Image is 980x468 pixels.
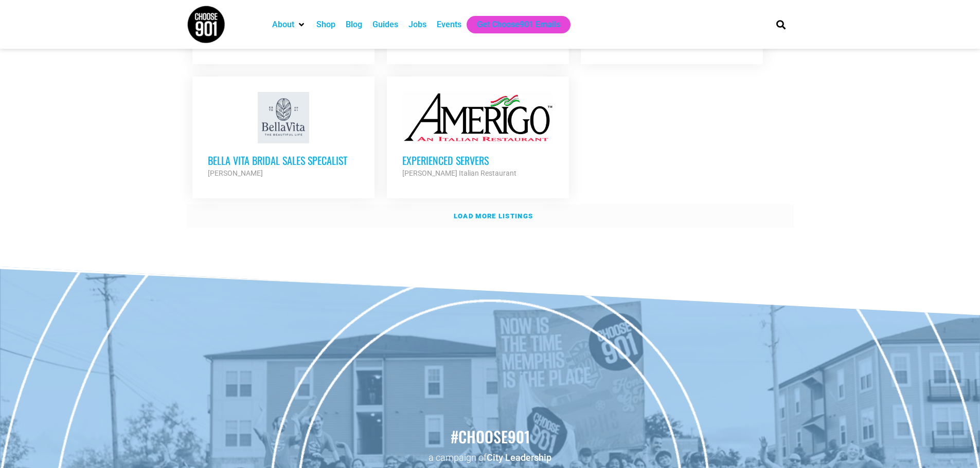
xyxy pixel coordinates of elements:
[387,77,569,195] a: Experienced Servers [PERSON_NAME] Italian Restaurant
[437,18,461,31] a: Events
[454,212,533,220] strong: Load more listings
[408,18,426,31] a: Jobs
[372,18,398,31] a: Guides
[477,18,560,31] a: Get Choose901 Emails
[402,169,516,177] strong: [PERSON_NAME] Italian Restaurant
[208,169,263,177] strong: [PERSON_NAME]
[267,16,311,33] div: About
[5,426,975,447] h2: #choose901
[316,18,335,31] a: Shop
[402,154,554,167] h3: Experienced Servers
[346,18,362,31] a: Blog
[5,451,975,464] p: a campaign of
[487,452,551,463] a: City Leadership
[187,204,794,228] a: Load more listings
[208,154,359,167] h3: Bella Vita Bridal Sales Specalist
[192,77,375,195] a: Bella Vita Bridal Sales Specalist [PERSON_NAME]
[772,16,789,33] div: Search
[272,18,294,31] a: About
[267,16,759,33] nav: Main nav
